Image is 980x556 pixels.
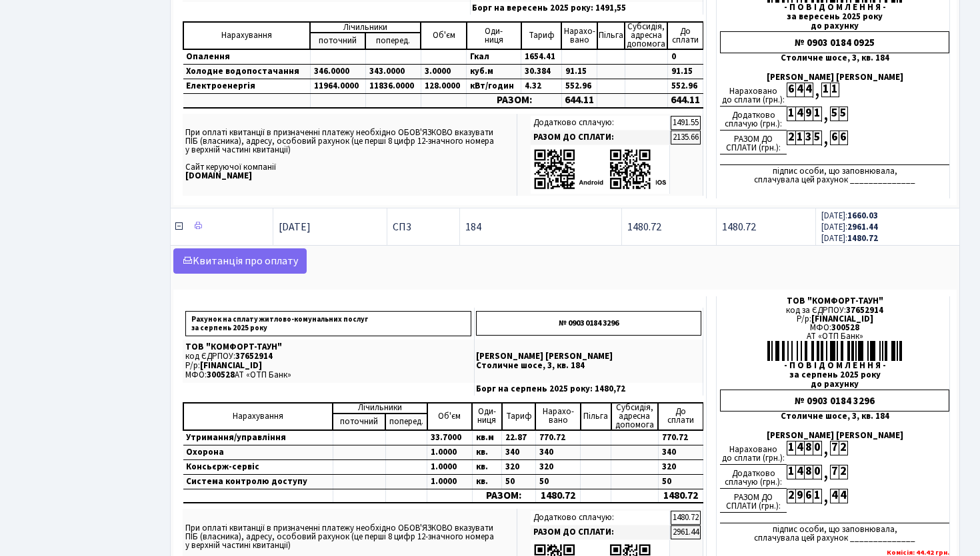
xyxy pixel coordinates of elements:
td: Додатково сплачую: [531,511,670,525]
div: 0 [813,465,821,479]
div: 9 [795,489,804,503]
div: 1 [813,107,821,121]
td: 2961.44 [671,525,701,539]
td: 4.32 [521,79,562,94]
td: РАЗОМ: [467,94,562,108]
td: 343.0000 [365,65,421,79]
b: 2961.44 [847,221,878,233]
div: , [821,465,830,480]
td: Тариф [502,403,536,430]
td: Оди- ниця [472,403,502,430]
div: , [821,489,830,504]
td: 1480.72 [535,489,580,503]
td: 1.0000 [427,459,472,474]
div: 4 [795,83,804,97]
div: Нараховано до сплати (грн.): [720,83,787,107]
div: 1 [821,83,830,97]
td: поперед. [385,414,427,430]
div: № 0903 0184 0925 [720,31,949,53]
td: 340 [502,445,536,459]
p: ТОВ "КОМФОРТ-ТАУН" [185,343,471,352]
td: 1480.72 [671,511,701,525]
div: , [821,107,830,122]
p: МФО: АТ «ОТП Банк» [185,371,471,380]
small: [DATE]: [821,221,878,233]
div: 2 [787,131,795,145]
td: 1.0000 [427,445,472,459]
td: 91.15 [667,65,703,79]
td: 2135.66 [671,131,701,144]
td: 770.72 [658,430,703,445]
div: 1 [787,107,795,121]
span: [FINANCIAL_ID] [811,313,873,325]
td: 644.11 [667,94,703,108]
td: поперед. [365,33,421,49]
div: 5 [830,107,839,121]
div: РАЗОМ ДО СПЛАТИ (грн.): [720,131,787,154]
span: 300528 [831,322,859,334]
div: Столичне шосе, 3, кв. 184 [720,54,949,63]
div: 8 [804,465,813,479]
p: код ЄДРПОУ: [185,352,471,361]
td: Утримання/управління [183,430,333,445]
td: Лічильники [333,403,427,414]
div: 4 [839,489,847,503]
td: поточний [333,414,385,430]
div: до рахунку [720,380,949,389]
div: Нараховано до сплати (грн.): [720,441,787,465]
div: 1 [830,83,839,97]
div: 1 [795,131,804,145]
td: 552.96 [667,79,703,94]
div: 8 [804,441,813,455]
td: 0 [667,49,703,65]
div: 2 [839,465,847,479]
div: АТ «ОТП Банк» [720,332,949,341]
td: Холодне водопостачання [183,65,310,79]
td: 3.0000 [421,65,466,79]
div: 3 [804,131,813,145]
div: Р/р: [720,315,949,324]
td: 11964.0000 [310,79,365,94]
td: Лічильники [310,22,421,33]
td: Додатково сплачую: [531,116,670,130]
div: 6 [804,489,813,503]
img: apps-qrcodes.png [533,148,667,191]
td: 22.87 [502,430,536,445]
span: 1480.72 [627,220,661,234]
div: 2 [839,441,847,455]
td: кв. [472,445,502,459]
td: 320 [535,459,580,474]
td: 11836.0000 [365,79,421,94]
small: [DATE]: [821,210,878,222]
td: РАЗОМ ДО СПЛАТИ: [531,525,670,539]
td: 552.96 [561,79,597,94]
td: 1491.55 [671,116,701,130]
div: Додатково сплачую (грн.): [720,465,787,489]
div: № 0903 0184 3296 [720,390,949,412]
p: Р/р: [185,362,471,370]
td: Пільга [581,403,611,430]
div: підпис особи, що заповнювала, сплачувала цей рахунок ______________ [720,523,949,543]
div: , [821,441,830,456]
div: 1 [813,489,821,503]
td: куб.м [467,65,521,79]
td: До cплати [667,22,703,49]
td: кв. [472,459,502,474]
div: Додатково сплачую (грн.): [720,107,787,131]
div: 9 [804,107,813,121]
td: Пільга [597,22,625,49]
td: Консьєрж-сервіс [183,459,333,474]
div: МФО: [720,324,949,332]
div: за вересень 2025 року [720,13,949,21]
td: Гкал [467,49,521,65]
td: Електроенергія [183,79,310,94]
td: Нарахо- вано [535,403,580,430]
div: ТОВ "КОМФОРТ-ТАУН" [720,297,949,306]
p: № 0903 0184 3296 [476,311,701,336]
td: Субсидія, адресна допомога [611,403,659,430]
div: 1 [787,441,795,455]
div: [PERSON_NAME] [PERSON_NAME] [720,73,949,82]
td: Нарахо- вано [561,22,597,49]
td: 320 [658,459,703,474]
td: 1.0000 [427,474,472,489]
